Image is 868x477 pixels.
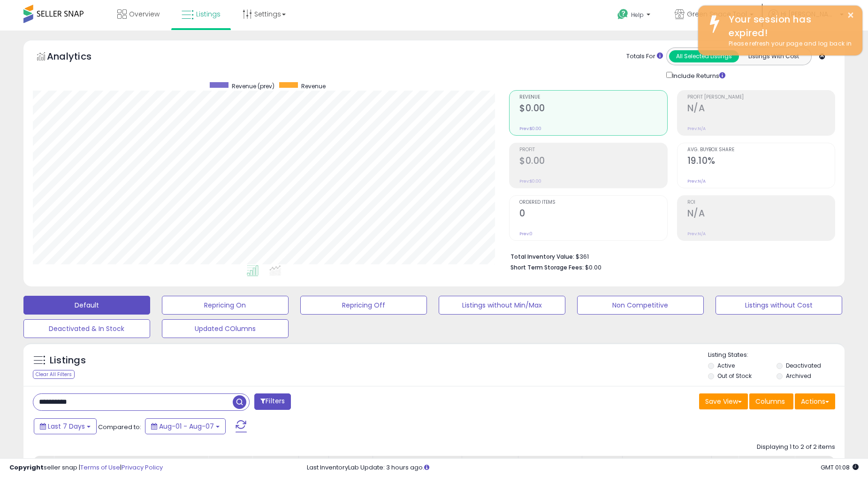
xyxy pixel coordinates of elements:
label: Archived [786,372,811,380]
label: Deactivated [786,362,821,369]
span: Overview [129,9,160,19]
span: Avg. Buybox Share [687,147,835,153]
button: Filters [254,393,291,410]
button: Columns [749,393,793,409]
div: Last InventoryLab Update: 3 hours ago. [307,463,859,472]
button: Repricing Off [300,296,427,315]
button: Save View [699,393,748,409]
h5: Analytics [47,50,110,65]
button: Aug-01 - Aug-07 [145,418,226,434]
h2: N/A [687,208,835,221]
button: Last 7 Days [34,418,97,434]
span: Compared to: [98,423,141,431]
h2: 0 [519,208,667,221]
button: Listings without Cost [716,296,842,315]
a: Privacy Policy [122,463,163,472]
small: Prev: N/A [687,126,706,131]
h5: Listings [50,354,86,367]
h2: 19.10% [687,155,835,168]
h2: $0.00 [519,155,667,168]
span: Aug-01 - Aug-07 [159,422,214,431]
button: Listings without Min/Max [439,296,565,315]
h2: $0.00 [519,103,667,115]
button: All Selected Listings [669,50,739,62]
li: $361 [510,250,828,262]
span: ROI [687,200,835,205]
b: Total Inventory Value: [510,253,574,261]
span: Help [631,11,644,19]
div: Displaying 1 to 2 of 2 items [757,443,835,452]
button: Non Competitive [577,296,704,315]
span: 2025-08-17 01:08 GMT [821,463,859,472]
div: Include Returns [659,70,737,81]
h2: N/A [687,103,835,115]
small: Prev: $0.00 [519,126,541,131]
button: Default [23,296,150,315]
span: Green Space Tool [687,9,747,19]
a: Terms of Use [80,463,120,472]
small: Prev: $0.00 [519,178,541,184]
div: seller snap | | [9,463,163,472]
span: Listings [196,9,221,19]
span: Last 7 Days [48,422,85,431]
small: Prev: 0 [519,231,533,237]
label: Active [717,362,735,369]
i: Get Help [617,8,629,20]
button: Repricing On [162,296,289,315]
span: Columns [755,397,785,406]
button: Updated COlumns [162,319,289,338]
button: × [847,9,854,21]
span: Revenue [519,95,667,100]
span: Revenue (prev) [232,82,274,90]
span: Revenue [301,82,326,90]
div: Clear All Filters [33,370,75,379]
div: Please refresh your page and log back in [722,39,855,48]
small: Prev: N/A [687,231,706,237]
button: Deactivated & In Stock [23,319,150,338]
span: Profit [519,147,667,153]
div: Totals For [626,52,663,61]
button: Actions [795,393,835,409]
small: Prev: N/A [687,178,706,184]
p: Listing States: [708,351,845,360]
div: Your session has expired! [722,13,855,39]
label: Out of Stock [717,372,752,380]
span: Profit [PERSON_NAME] [687,95,835,100]
span: $0.00 [585,263,602,272]
b: Short Term Storage Fees: [510,263,584,271]
strong: Copyright [9,463,44,472]
span: Ordered Items [519,200,667,205]
button: Listings With Cost [739,50,808,62]
a: Help [610,1,660,31]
